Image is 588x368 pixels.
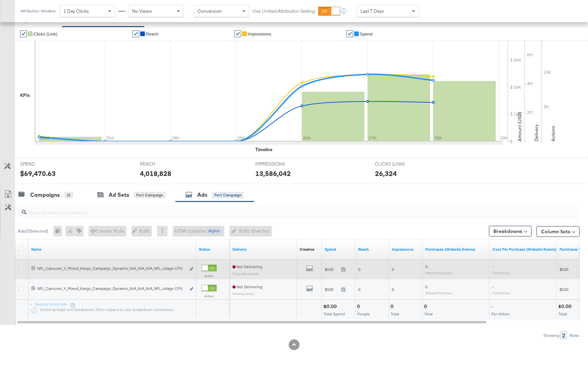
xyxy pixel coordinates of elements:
[253,8,316,14] label: Use Unified Attribution Setting:
[212,192,244,198] div: for 1 Campaign
[425,271,452,275] sub: Website Purchases
[255,146,272,153] div: Timeline
[489,226,532,237] button: Breakdowns
[300,247,314,252] a: Shows the creative associated with your ad.
[560,331,567,340] div: 2
[491,311,510,316] span: Per Action
[37,266,186,271] div: NFL_Carousel_Y_Mixed_Kargo_Campaign_Dynamic_N/A_N/A_N/A_NFL...ollage CPV
[20,9,56,13] div: Attribution Window:
[53,226,65,237] div: 0
[357,303,362,310] div: 0
[492,271,510,275] sub: Per Purchase
[146,32,159,37] span: Reach
[37,286,186,291] div: NFL_Carousel_Y_Mixed_Kargo_Campaign_Dynamic_N/A_N/A_N/A_NFL...ollage CPV
[255,161,306,167] span: IMPRESSIONS
[232,292,254,296] sub: Pending review
[132,8,152,14] span: No Views
[358,247,386,252] a: The number of people your ad was served to.
[20,30,27,37] a: ✔
[109,191,129,199] div: Ad Sets
[424,303,429,310] div: 0
[559,267,568,272] span: $0.00
[30,191,60,199] div: Campaigns
[569,333,580,338] div: Rows
[34,32,57,37] span: Clicks (Link)
[26,203,529,216] input: Search Ad Name, ID or Objective
[325,287,338,292] span: $0.00
[533,124,539,141] text: Delivery
[323,303,339,310] div: $0.00
[18,228,48,234] div: Ads ( 0 Selected)
[390,303,395,310] div: 0
[492,291,510,295] sub: Per Purchase
[325,247,353,252] a: The total amount spent to date.
[202,294,217,298] label: Active
[558,311,567,316] span: Total
[375,169,397,178] div: 26,324
[550,126,556,141] text: Actions
[357,311,370,316] span: People
[232,271,259,275] sub: Campaign paused
[248,32,271,37] span: Impressions
[424,311,433,316] span: Total
[425,291,452,295] sub: Website Purchases
[20,161,70,167] span: SPEND
[134,192,165,198] div: for 1 Campaign
[197,191,207,199] div: Ads
[392,247,420,252] a: The number of times your ad was served. On mobile apps an ad is counted as served the first time ...
[492,264,494,269] span: -
[491,303,495,310] div: -
[20,169,56,178] div: $69,470.63
[425,247,487,252] a: The number of times a purchase was made tracked by your Custom Audience pixel on your website aft...
[559,287,568,292] span: $0.00
[232,284,262,289] span: Not Delivering
[361,8,384,14] span: Last 7 Days
[198,8,222,14] span: Conversion
[425,264,427,269] span: 0
[558,303,574,310] div: $0.00
[31,247,194,252] a: Ad Name.
[392,267,394,272] span: 0
[358,287,360,292] span: 0
[537,226,580,237] button: Column Sets
[65,192,73,198] div: 21
[132,30,139,37] a: ✔
[300,247,314,252] div: Creative
[517,112,523,141] text: Amount (USD)
[199,247,227,252] a: Shows the current state of your Ad.
[20,92,30,99] div: KPIs
[360,32,373,37] span: Spend
[346,30,353,37] a: ✔
[232,247,294,252] a: Reflects the ability of your Ad to achieve delivery.
[232,264,262,269] span: Not Delivering
[140,161,190,167] span: REACH
[375,161,425,167] span: CLICKS (LINK)
[324,311,345,316] span: Total Spend
[391,311,399,316] span: Total
[492,284,494,289] span: -
[325,267,338,272] span: $0.00
[140,169,171,178] div: 4,018,828
[392,287,394,292] span: 0
[255,169,291,178] div: 13,586,042
[543,333,560,338] div: Showing:
[425,284,427,289] span: 0
[492,247,557,252] a: The average cost for each purchase tracked by your Custom Audience pixel on your website after pe...
[63,8,89,14] span: 1 Day Clicks
[234,30,241,37] a: ✔
[202,274,217,278] label: Active
[358,267,360,272] span: 0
